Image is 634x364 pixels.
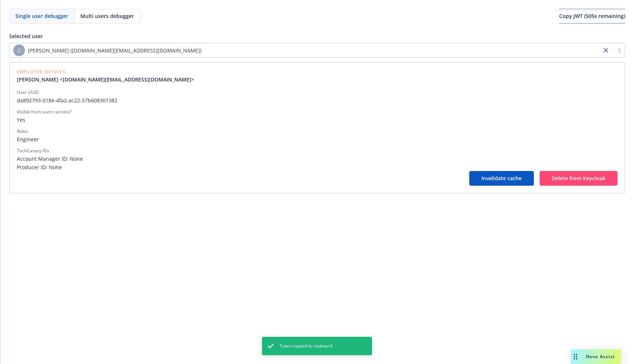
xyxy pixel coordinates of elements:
button: Delete from Keycloak [540,171,617,186]
span: Token copied to clipboard. [280,343,333,349]
a: [PERSON_NAME] <[DOMAIN_NAME][EMAIL_ADDRESS][DOMAIN_NAME]> [17,76,200,83]
span: Engineer [17,135,617,143]
span: Nova Assist [586,353,615,360]
span: Employee Details [17,70,200,74]
div: Roles [17,128,28,135]
div: Visible from users-service? [17,109,72,115]
span: da892793-018e-4fa2-ac22-57b608301382 [17,97,617,104]
span: [PERSON_NAME] ([DOMAIN_NAME][EMAIL_ADDRESS][DOMAIN_NAME]) [28,47,201,54]
span: Yes [17,116,617,124]
span: Copy JWT ( 505 s remaining) [559,12,625,19]
span: Account Manager ID: None [17,155,617,163]
span: Single user debugger [15,12,68,20]
span: Selected user [9,33,43,40]
button: Invalidate cache [469,171,534,186]
div: Drag to move [571,349,580,364]
span: [PERSON_NAME] ([DOMAIN_NAME][EMAIL_ADDRESS][DOMAIN_NAME]) [13,44,598,56]
button: Nova Assist [571,349,621,364]
a: close [601,46,610,55]
span: Invalidate cache [481,175,522,182]
span: Multi users debugger [80,12,134,20]
span: Delete from Keycloak [552,175,605,182]
button: Copy JWT (505s remaining) [559,9,625,23]
div: User UUID [17,89,39,96]
span: Producer ID: None [17,163,617,171]
div: TechCanary IDs [17,148,49,154]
